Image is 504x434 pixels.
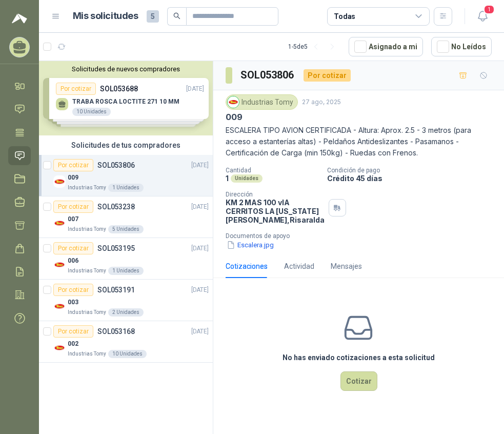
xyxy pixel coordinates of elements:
[68,308,106,317] p: Industrias Tomy
[231,174,263,183] div: Unidades
[53,300,66,312] img: Company Logo
[39,135,213,155] div: Solicitudes de tus compradores
[39,321,213,363] a: Por cotizarSOL053168[DATE] Company Logo002Industrias Tomy10 Unidades
[288,38,340,55] div: 1 - 5 de 5
[340,371,377,391] button: Cotizar
[191,285,209,295] p: [DATE]
[97,203,135,210] p: SOL053238
[173,12,180,19] span: search
[53,342,66,354] img: Company Logo
[483,5,495,14] span: 1
[53,325,93,338] div: Por cotizar
[68,173,78,183] p: 009
[226,94,298,110] div: Industrias Tomy
[68,214,78,224] p: 007
[68,350,106,358] p: Industrias Tomy
[68,256,78,266] p: 006
[12,12,27,25] img: Logo peakr
[53,217,66,229] img: Company Logo
[68,298,78,307] p: 003
[53,259,66,271] img: Company Logo
[228,96,239,108] img: Company Logo
[191,161,209,170] p: [DATE]
[226,167,319,174] p: Cantidad
[39,238,213,280] a: Por cotizarSOL053195[DATE] Company Logo006Industrias Tomy1 Unidades
[226,112,242,123] p: 009
[39,196,213,238] a: Por cotizarSOL053238[DATE] Company Logo007Industrias Tomy5 Unidades
[73,9,138,24] h1: Mis solicitudes
[431,37,492,56] button: No Leídos
[68,267,106,275] p: Industrias Tomy
[97,328,135,335] p: SOL053168
[226,261,268,272] div: Cotizaciones
[97,286,135,293] p: SOL053191
[108,267,144,275] div: 1 Unidades
[53,175,66,188] img: Company Logo
[68,225,106,233] p: Industrias Tomy
[191,244,209,253] p: [DATE]
[331,261,362,272] div: Mensajes
[226,232,500,240] p: Documentos de apoyo
[53,242,93,254] div: Por cotizar
[283,352,435,363] h3: No has enviado cotizaciones a esta solicitud
[240,67,295,83] h3: SOL053806
[68,339,78,349] p: 002
[53,159,93,171] div: Por cotizar
[108,350,147,358] div: 10 Unidades
[53,284,93,296] div: Por cotizar
[53,201,93,213] div: Por cotizar
[226,191,325,198] p: Dirección
[327,174,500,183] p: Crédito 45 días
[108,308,144,317] div: 2 Unidades
[304,69,351,82] div: Por cotizar
[327,167,500,174] p: Condición de pago
[39,61,213,135] div: Solicitudes de nuevos compradoresPor cotizarSOL053688[DATE] TRABA ROSCA LOCTITE 271 10 MM10 Unida...
[349,37,423,56] button: Asignado a mi
[108,225,144,233] div: 5 Unidades
[302,97,341,107] p: 27 ago, 2025
[108,184,144,192] div: 1 Unidades
[334,11,355,22] div: Todas
[147,10,159,23] span: 5
[39,155,213,196] a: Por cotizarSOL053806[DATE] Company Logo009Industrias Tomy1 Unidades
[284,261,314,272] div: Actividad
[43,65,209,73] button: Solicitudes de nuevos compradores
[226,240,275,250] button: Escalera.jpg
[226,125,492,159] p: ESCALERA TIPO AVION CERTIFICADA - Altura: Aprox. 2.5 - 3 metros (para acceso a estanterías altas)...
[97,162,135,169] p: SOL053806
[68,184,106,192] p: Industrias Tomy
[191,202,209,212] p: [DATE]
[39,280,213,321] a: Por cotizarSOL053191[DATE] Company Logo003Industrias Tomy2 Unidades
[97,245,135,252] p: SOL053195
[226,198,325,224] p: KM 2 MAS 100 vIA CERRITOS LA [US_STATE] [PERSON_NAME] , Risaralda
[226,174,229,183] p: 1
[191,327,209,337] p: [DATE]
[473,7,492,26] button: 1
